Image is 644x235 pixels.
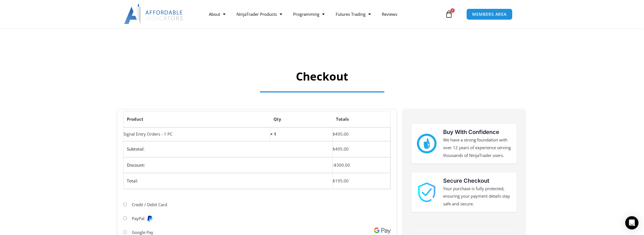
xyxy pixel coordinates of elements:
bdi: 300.00 [334,162,350,168]
img: Google Pay [374,228,391,234]
strong: × 1 [270,131,276,137]
a: NinjaTrader Products [231,8,288,20]
a: Programming [288,8,330,20]
a: Futures Trading [330,8,376,20]
bdi: 495.00 [333,131,349,137]
p: Your purchase is fully protected, ensuring your payment details stay safe and secure. [443,185,511,208]
span: $ [333,178,335,184]
h3: Secure Checkout [443,177,511,185]
td: - [333,157,390,173]
label: PayPal [132,216,153,221]
span: $ [333,131,335,137]
th: Totals [333,112,390,127]
th: Total: [123,173,333,189]
img: LogoAI | Affordable Indicators – NinjaTrader [124,4,183,24]
a: Reviews [376,8,403,20]
span: 1 [450,8,455,13]
p: We have a strong foundation with over 12 years of experience serving thousands of NinjaTrader users. [443,136,511,159]
img: 1000913 | Affordable Indicators – NinjaTrader [417,182,437,202]
bdi: 195.00 [333,178,349,184]
td: Signal Entry Orders - 1 PC [123,127,270,141]
label: Google Pay [132,229,153,235]
a: About [203,8,231,20]
h1: Checkout [139,69,505,84]
th: Qty [270,112,333,127]
a: 1 [437,6,461,22]
span: $ [334,162,337,168]
span: MEMBERS AREA [472,12,507,16]
img: PayPal [146,215,153,222]
label: Credit / Debit Card [132,202,167,207]
img: mark thumbs good 43913 | Affordable Indicators – NinjaTrader [417,134,437,153]
a: MEMBERS AREA [466,9,512,20]
th: Product [123,112,270,127]
nav: Menu [203,8,444,20]
h3: Buy With Confidence [443,128,511,136]
bdi: 495.00 [333,146,349,152]
div: Open Intercom Messenger [625,216,638,229]
th: Discount: [123,157,333,173]
th: Subtotal: [123,141,333,157]
span: $ [333,146,335,152]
